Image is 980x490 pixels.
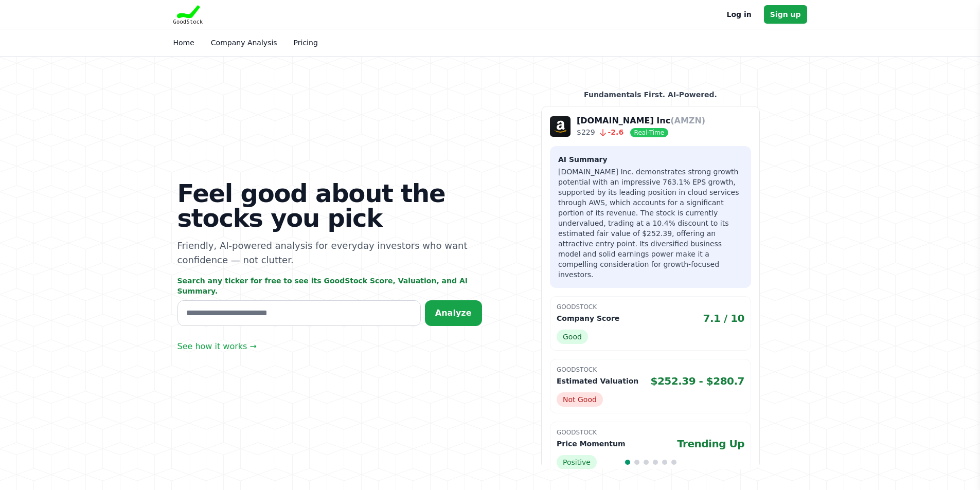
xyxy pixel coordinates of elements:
a: See how it works → [177,340,257,353]
span: 7.1 / 10 [703,311,745,325]
span: Go to slide 4 [653,460,658,465]
p: Price Momentum [557,439,625,449]
img: Goodstock Logo [173,5,203,24]
p: Search any ticker for free to see its GoodStock Score, Valuation, and AI Summary. [177,276,482,296]
a: Company Logo [DOMAIN_NAME] Inc(AMZN) $229 -2.6 Real-Time AI Summary [DOMAIN_NAME] Inc. demonstrat... [541,106,760,489]
a: Home [173,39,194,47]
span: Positive [557,455,597,469]
p: Estimated Valuation [557,376,638,386]
h3: AI Summary [558,154,743,165]
span: Go to slide 5 [662,460,667,465]
a: Sign up [764,5,807,24]
span: $252.39 - $280.7 [651,374,745,388]
p: GoodStock [557,428,744,437]
p: GoodStock [557,366,744,374]
span: Analyze [435,308,472,318]
p: Friendly, AI-powered analysis for everyday investors who want confidence — not clutter. [177,239,482,267]
span: (AMZN) [670,116,705,125]
span: Go to slide 6 [671,460,676,465]
span: Go to slide 3 [644,460,649,465]
a: Company Analysis [211,39,277,47]
p: Fundamentals First. AI-Powered. [541,89,760,100]
span: -2.6 [595,128,624,136]
p: [DOMAIN_NAME] Inc [577,115,705,127]
span: Real-Time [630,128,668,137]
button: Analyze [425,300,482,326]
p: Company Score [557,313,619,323]
a: Log in [727,8,752,21]
p: GoodStock [557,303,744,311]
p: $229 [577,127,705,138]
span: Trending Up [677,437,744,451]
h1: Feel good about the stocks you pick [177,181,482,230]
span: Not Good [557,392,603,407]
span: Go to slide 2 [634,460,639,465]
span: Good [557,330,588,344]
div: 1 / 6 [541,106,760,489]
span: Go to slide 1 [625,460,630,465]
img: Company Logo [550,116,571,137]
p: [DOMAIN_NAME] Inc. demonstrates strong growth potential with an impressive 763.1% EPS growth, sup... [558,167,743,280]
a: Pricing [294,39,318,47]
